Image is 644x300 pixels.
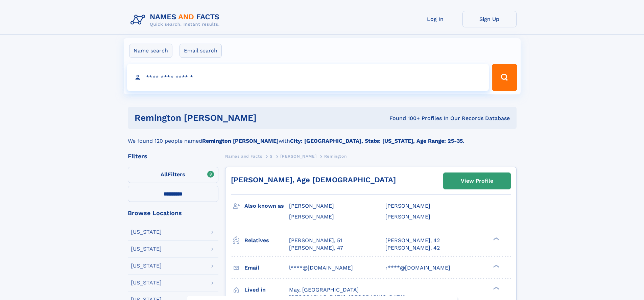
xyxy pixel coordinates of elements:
span: Remington [324,154,347,159]
div: Found 100+ Profiles In Our Records Database [323,115,510,122]
h3: Also known as [244,200,289,212]
h1: Remington [PERSON_NAME] [135,114,323,122]
a: [PERSON_NAME], 42 [385,237,440,244]
a: Sign Up [462,11,517,27]
a: S [270,152,273,160]
div: Browse Locations [128,210,218,216]
div: [US_STATE] [131,263,162,269]
b: City: [GEOGRAPHIC_DATA], State: [US_STATE], Age Range: 25-35 [290,138,463,144]
div: ❯ [492,264,500,268]
input: search input [127,64,489,91]
div: Filters [128,153,218,159]
span: [PERSON_NAME] [280,154,316,159]
label: Name search [129,44,172,58]
div: [US_STATE] [131,246,162,252]
a: [PERSON_NAME], Age [DEMOGRAPHIC_DATA] [231,176,396,184]
div: ❯ [492,236,500,241]
a: View Profile [444,173,510,189]
a: Log In [408,11,462,27]
label: Email search [180,44,222,58]
b: Remington [PERSON_NAME] [202,138,279,144]
span: S [270,154,273,159]
a: [PERSON_NAME], 47 [289,244,343,252]
div: [US_STATE] [131,229,162,235]
a: Names and Facts [225,152,262,160]
div: View Profile [461,173,493,189]
div: [US_STATE] [131,280,162,285]
div: We found 120 people named with . [128,129,517,145]
span: May, [GEOGRAPHIC_DATA] [289,286,359,293]
h3: Email [244,262,289,274]
span: [PERSON_NAME] [289,213,334,220]
div: ❯ [492,286,500,290]
span: [PERSON_NAME] [289,203,334,209]
h3: Relatives [244,235,289,246]
h3: Lived in [244,284,289,296]
img: Logo Names and Facts [128,11,225,29]
span: [PERSON_NAME] [385,203,430,209]
span: [PERSON_NAME] [385,213,430,220]
a: [PERSON_NAME], 42 [385,244,440,252]
label: Filters [128,167,218,183]
span: All [161,171,168,178]
button: Search Button [492,64,517,91]
a: [PERSON_NAME], 51 [289,237,342,244]
a: [PERSON_NAME] [280,152,316,160]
